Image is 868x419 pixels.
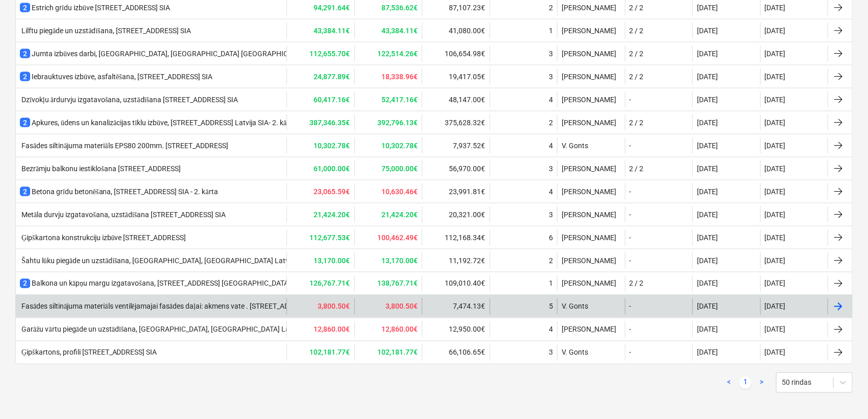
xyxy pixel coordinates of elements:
div: [PERSON_NAME] [557,91,625,108]
div: 2 / 2 [630,73,644,81]
div: 4 [549,142,553,150]
div: Ģipškartons, profili [STREET_ADDRESS] SIA [20,348,157,357]
div: - [630,348,632,357]
div: [DATE] [765,302,786,311]
b: 21,424.20€ [314,211,350,219]
div: 5 [549,302,553,311]
b: 126,767.71€ [310,280,350,288]
div: 4 [549,96,553,104]
div: 12,950.00€ [422,321,490,338]
div: [DATE] [697,73,718,81]
div: 2 / 2 [630,27,644,35]
b: 122,514.26€ [377,50,418,58]
div: [PERSON_NAME] [557,321,625,338]
div: Metāla durvju izgatavošana, uzstādīšana [STREET_ADDRESS] SIA [20,211,226,219]
div: Chat Widget [817,370,868,419]
div: 1 [549,280,553,288]
div: [DATE] [697,211,718,219]
span: 2 [20,3,30,12]
div: [DATE] [765,50,786,58]
div: [DATE] [765,119,786,127]
b: 52,417.16€ [381,96,418,104]
div: [PERSON_NAME] [557,114,625,131]
div: [DATE] [697,234,718,242]
div: 2 [549,4,553,12]
div: [DATE] [765,348,786,357]
b: 94,291.64€ [314,4,350,12]
div: Fasādes siltinājuma materiāls ventilējamajai fasādes daļai: akmens vate . [STREET_ADDRESS] [20,302,312,311]
b: 12,860.00€ [381,325,418,334]
div: [DATE] [765,165,786,173]
b: 10,302.78€ [314,142,350,150]
b: 13,170.00€ [314,257,350,265]
div: 3 [549,73,553,81]
a: Next page [756,377,768,389]
div: Fasādes siltinājuma materiāls EPS80 200mm. [STREET_ADDRESS] [20,142,228,150]
div: 112,168.34€ [422,229,490,246]
b: 102,181.77€ [377,348,418,357]
div: 375,628.32€ [422,114,490,131]
div: 4 [549,325,553,334]
div: 3 [549,50,553,58]
div: 6 [549,234,553,242]
div: 66,106.65€ [422,344,490,361]
div: [DATE] [697,96,718,104]
div: [DATE] [765,234,786,242]
div: Apkures, ūdens un kanalizācijas tīklu izbūve, [STREET_ADDRESS] Latvija SIA- 2. kārta [20,118,296,128]
div: [DATE] [697,257,718,265]
div: [PERSON_NAME] [557,275,625,292]
div: 23,991.81€ [422,183,490,200]
div: 106,654.98€ [422,45,490,62]
span: 2 [20,187,30,196]
div: [PERSON_NAME] [557,183,625,200]
b: 102,181.77€ [310,348,350,357]
div: [DATE] [765,73,786,81]
div: [DATE] [697,302,718,311]
div: [DATE] [697,119,718,127]
div: [PERSON_NAME] [557,68,625,85]
b: 100,462.49€ [377,234,418,242]
div: [DATE] [697,142,718,150]
b: 75,000.00€ [381,165,418,173]
div: [PERSON_NAME] [557,160,625,177]
div: 2 / 2 [630,119,644,127]
b: 87,536.62€ [381,4,418,12]
div: [DATE] [697,27,718,35]
div: 2 / 2 [630,50,644,58]
div: 2 / 2 [630,165,644,173]
a: Previous page [723,377,735,389]
div: Bezrāmju balkonu iestiklošana [STREET_ADDRESS] [20,165,181,173]
div: - [630,302,632,311]
div: [DATE] [765,257,786,265]
div: Garāžu vārtu piegāde un uzstādīšana, [GEOGRAPHIC_DATA], [GEOGRAPHIC_DATA] Latvija SIA [20,325,315,334]
div: [PERSON_NAME] [557,22,625,39]
div: - [630,96,632,104]
span: 2 [20,118,30,127]
div: 19,417.05€ [422,68,490,85]
span: 2 [20,72,30,81]
div: [DATE] [697,188,718,196]
div: 2 / 2 [630,4,644,12]
div: - [630,211,632,219]
b: 10,302.78€ [381,142,418,150]
b: 3,800.50€ [385,302,418,311]
div: 109,010.40€ [422,275,490,292]
div: Balkona un kāpņu margu izgatavošana, [STREET_ADDRESS] [GEOGRAPHIC_DATA] SIA 2. kārta [20,278,328,289]
div: [DATE] [765,27,786,35]
b: 61,000.00€ [314,165,350,173]
div: [DATE] [697,50,718,58]
div: Ģipškartona konstrukciju izbūve [STREET_ADDRESS] [20,234,186,242]
div: [PERSON_NAME] [557,206,625,223]
b: 112,677.53€ [310,234,350,242]
div: 7,937.52€ [422,137,490,154]
div: Estrich grīdu izbūve [STREET_ADDRESS] SIA [20,3,170,13]
div: [DATE] [765,142,786,150]
div: [DATE] [765,211,786,219]
b: 18,338.96€ [381,73,418,81]
div: 56,970.00€ [422,160,490,177]
div: - [630,325,632,334]
div: 4 [549,188,553,196]
div: [DATE] [765,96,786,104]
b: 3,800.50€ [318,302,350,311]
b: 43,384.11€ [381,27,418,35]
